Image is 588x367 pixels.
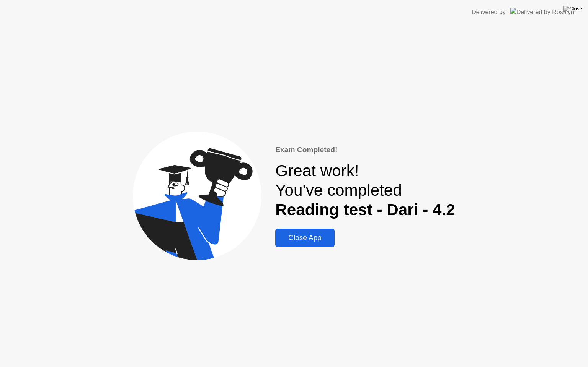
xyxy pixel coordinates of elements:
div: Great work! You've completed [275,161,455,219]
div: Close App [278,234,332,242]
b: Reading test - Dari - 4.2 [275,201,455,219]
div: Delivered by [472,8,506,17]
img: Close [563,6,582,12]
button: Close App [275,229,335,247]
img: Delivered by Rosalyn [510,8,574,16]
div: Exam Completed! [275,145,455,156]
